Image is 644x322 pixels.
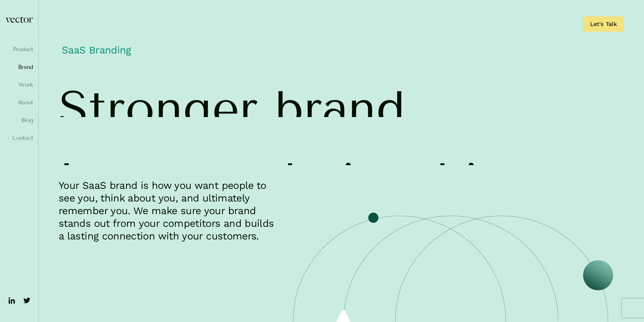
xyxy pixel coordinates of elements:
[59,40,624,63] h1: SaaS Branding
[275,84,418,133] span: brand.
[59,84,258,133] span: Stronger
[5,99,33,106] a: About
[5,135,33,141] a: Contact
[59,179,277,242] p: Your SaaS brand is how you want people to see you, think about you, and ultimately remember you. ...
[5,117,33,123] a: Blog
[7,295,17,306] img: ico-linkedin
[5,46,33,53] a: Product
[59,157,220,205] span: Longer
[583,16,624,32] a: Let's Talk
[5,64,33,70] a: Brand
[22,295,32,306] img: ico-twitter-fill
[5,82,33,88] a: Work
[237,157,544,205] span: relationships.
